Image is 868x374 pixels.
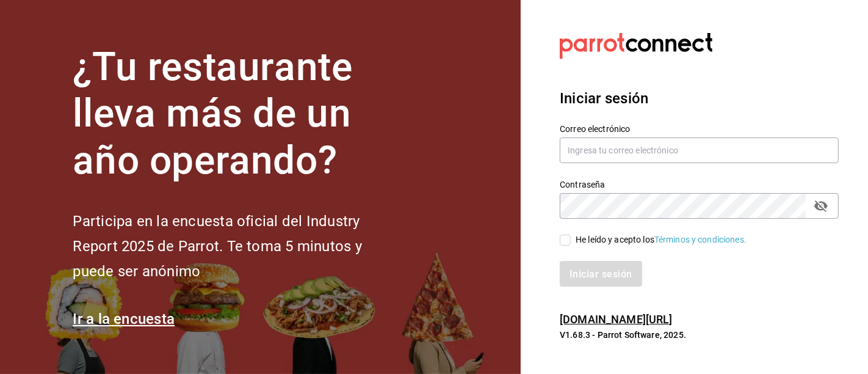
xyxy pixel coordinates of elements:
font: He leído y acepto los [576,235,654,244]
a: Ir a la encuesta [73,310,175,328]
input: Ingresa tu correo electrónico [560,137,839,163]
a: Términos y condiciones. [654,235,747,244]
font: Participa en la encuesta oficial del Industry Report 2025 de Parrot. Te toma 5 minutos y puede se... [73,213,361,280]
button: campo de contraseña [811,196,831,216]
font: Iniciar sesión [560,90,648,107]
font: V1.68.3 - Parrot Software, 2025. [560,330,686,340]
a: [DOMAIN_NAME][URL] [560,313,672,326]
font: ¿Tu restaurante lleva más de un año operando? [73,44,352,184]
font: Contraseña [560,180,605,189]
font: Correo electrónico [560,124,630,134]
